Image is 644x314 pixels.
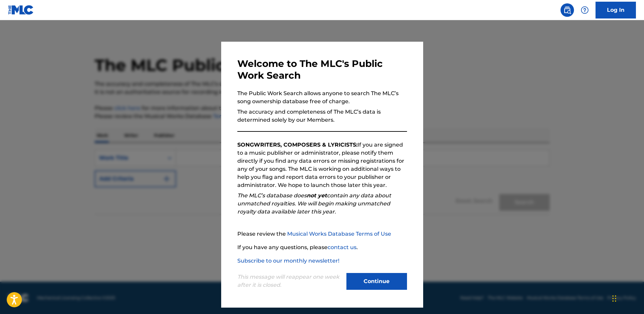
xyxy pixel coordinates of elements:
[237,258,339,264] a: Subscribe to our monthly newsletter!
[346,273,407,290] button: Continue
[237,89,407,106] p: The Public Work Search allows anyone to search The MLC’s song ownership database free of charge.
[307,192,327,199] strong: not yet
[561,3,574,17] a: Public Search
[8,5,34,15] img: MLC Logo
[237,230,407,238] p: Please review the
[237,273,342,289] p: This message will reappear one week after it is closed.
[237,58,407,81] h3: Welcome to The MLC's Public Work Search
[563,6,571,14] img: search
[237,108,407,124] p: The accuracy and completeness of The MLC’s data is determined solely by our Members.
[328,244,357,250] a: contact us
[237,141,407,189] p: If you are signed to a music publisher or administrator, please notify them directly if you find ...
[287,231,391,237] a: Musical Works Database Terms of Use
[237,192,391,215] em: The MLC’s database does contain any data about unmatched royalties. We will begin making unmatche...
[610,282,644,314] div: Widżet czatu
[596,2,636,18] a: Log In
[581,6,589,14] img: help
[610,282,644,314] iframe: Chat Widget
[237,142,358,148] strong: SONGWRITERS, COMPOSERS & LYRICISTS:
[578,3,591,17] div: Help
[612,288,616,309] div: Przeciągnij
[237,243,407,251] p: If you have any questions, please .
